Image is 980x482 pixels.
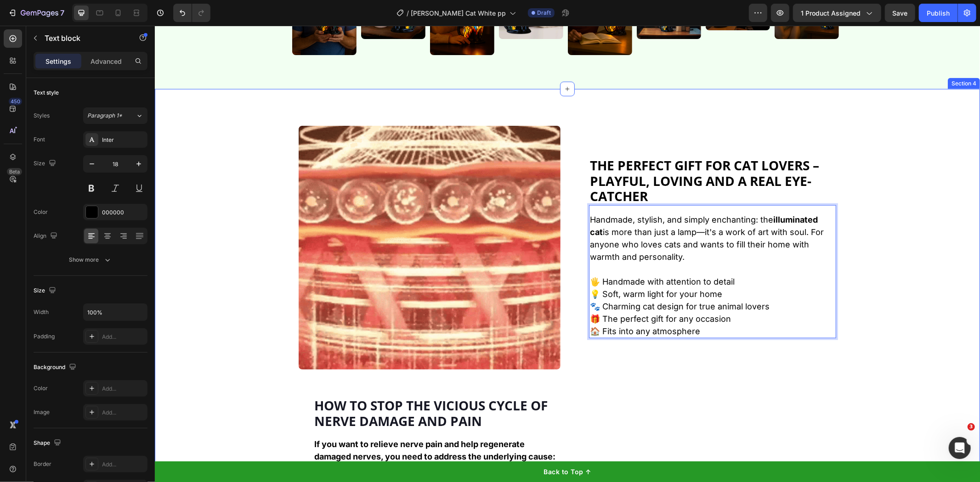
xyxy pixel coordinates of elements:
div: Inter [102,136,145,144]
div: Styles [34,112,50,120]
button: Show more [34,252,147,268]
div: Color [34,208,48,216]
div: Align [34,230,59,242]
div: Beta [7,168,22,175]
div: 450 [9,98,22,105]
div: Size [34,157,58,170]
div: Add... [102,460,145,469]
div: Image [34,408,50,416]
div: Text style [34,89,59,97]
p: ⁠⁠⁠⁠⁠⁠⁠ [435,132,680,179]
strong: How to stop the vicious cycle of nerve damage and pain [159,371,393,404]
span: Paragraph 1* [87,112,122,120]
span: 3 [968,423,975,431]
div: Color [34,384,48,392]
h2: Rich Text Editor. Editing area: main [434,131,681,179]
button: Save [885,4,915,22]
div: Border [34,460,51,468]
p: Settings [45,56,71,66]
div: Add... [102,385,145,393]
strong: The perfect gift for cat lovers – playful, loving and a real eye-catcher [435,131,664,179]
button: 1 product assigned [793,4,881,22]
div: 000000 [102,208,145,217]
strong: If you want to relieve nerve pain and help regenerate damaged nerves, you need to address the und... [159,414,401,448]
span: / [407,8,409,18]
span: Save [893,9,908,17]
div: Add... [102,333,145,341]
div: Shape [34,437,63,449]
span: [PERSON_NAME] Cat White pp [411,8,506,18]
div: Undo/Redo [173,4,210,22]
div: Add... [102,409,145,417]
p: Advanced [91,56,122,66]
p: Handmade, stylish, and simply enchanting: the is more than just a lamp—it's a work of art with so... [435,188,680,237]
div: Background [34,361,78,374]
div: Back to Top ↑ [389,441,436,451]
img: juy9rj-h264-hd-ezgif.com-gif-to-webp-converter_1.webp [144,100,406,344]
input: Auto [84,304,147,320]
p: 🖐️ Handmade with attention to detail [435,250,680,262]
div: Width [34,308,49,316]
div: Publish [927,8,950,18]
iframe: Intercom live chat [949,437,971,459]
p: 🐾 Charming cat design for true animal lovers [435,275,680,287]
p: 7 [60,7,64,18]
p: Text block [45,33,123,44]
div: Rich Text Editor. Editing area: main [434,187,681,313]
iframe: Design area [155,26,980,482]
button: Publish [919,4,957,22]
div: Font [34,135,45,144]
strong: illuminated cat [435,189,663,211]
p: 🎁 The perfect gift for any occasion [435,287,680,299]
span: 1 product assigned [801,8,861,18]
div: Section 4 [795,54,823,62]
div: Show more [69,255,112,264]
div: Padding [34,332,55,341]
button: 7 [4,4,68,22]
p: 💡 Soft, warm light for your home [435,262,680,275]
span: Draft [537,9,551,17]
div: Size [34,285,58,297]
p: 🏠 Fits into any atmosphere [435,299,680,312]
button: Paragraph 1* [83,107,147,124]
